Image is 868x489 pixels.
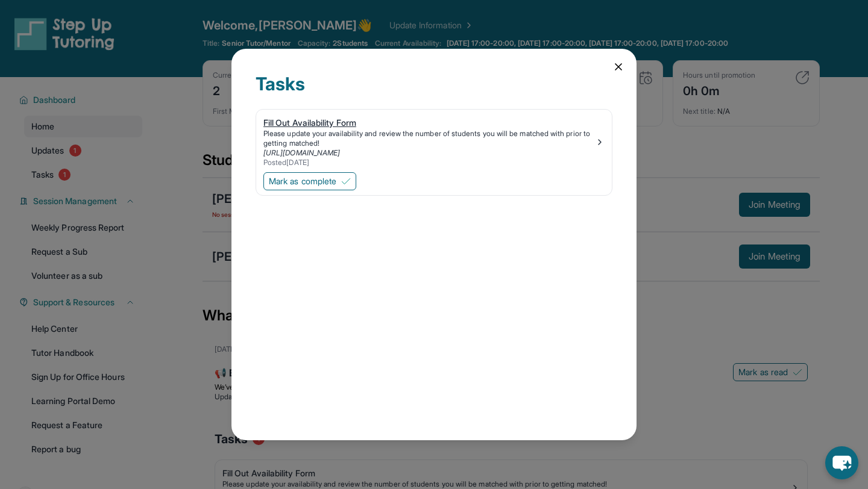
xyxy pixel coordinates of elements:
button: Mark as complete [263,172,356,190]
img: Mark as complete [341,176,351,186]
a: Fill Out Availability FormPlease update your availability and review the number of students you w... [256,110,612,170]
div: Posted [DATE] [263,158,595,167]
div: Tasks [256,73,612,109]
button: chat-button [825,446,858,479]
div: Please update your availability and review the number of students you will be matched with prior ... [263,129,595,148]
div: Fill Out Availability Form [263,117,595,129]
span: Mark as complete [269,175,336,187]
a: [URL][DOMAIN_NAME] [263,148,340,157]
